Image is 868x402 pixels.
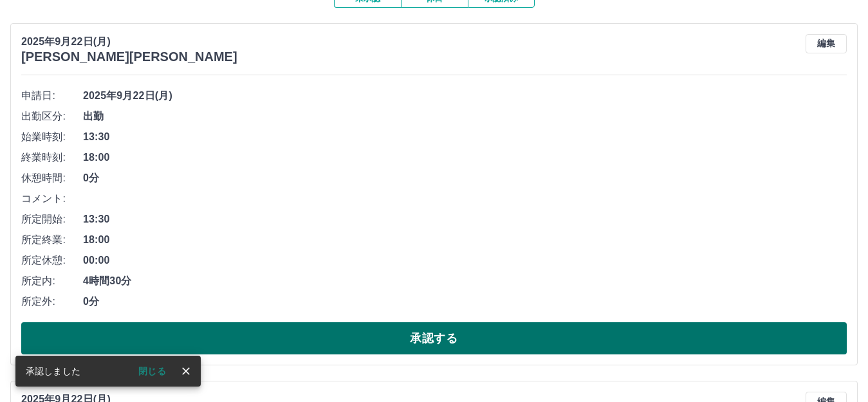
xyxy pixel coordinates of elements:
span: 出勤区分: [21,109,83,124]
span: 所定内: [21,273,83,289]
button: 閉じる [128,361,176,381]
span: 所定開始: [21,212,83,227]
p: 2025年9月22日(月) [21,34,237,50]
span: 13:30 [83,212,847,227]
span: 終業時刻: [21,150,83,165]
span: 13:30 [83,129,847,145]
span: 0分 [83,294,847,309]
span: 休憩時間: [21,170,83,186]
span: 始業時刻: [21,129,83,145]
button: 編集 [806,34,847,53]
span: 00:00 [83,253,847,268]
button: 承認する [21,322,847,354]
span: 申請日: [21,88,83,104]
span: 18:00 [83,232,847,248]
span: 0分 [83,170,847,186]
span: 18:00 [83,150,847,165]
span: 所定外: [21,294,83,309]
span: 出勤 [83,109,847,124]
span: 2025年9月22日(月) [83,88,847,104]
span: 所定終業: [21,232,83,248]
div: 承認しました [26,360,80,383]
button: close [176,361,196,381]
span: 所定休憩: [21,253,83,268]
span: コメント: [21,191,83,206]
span: 4時間30分 [83,273,847,289]
h3: [PERSON_NAME][PERSON_NAME] [21,50,237,64]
